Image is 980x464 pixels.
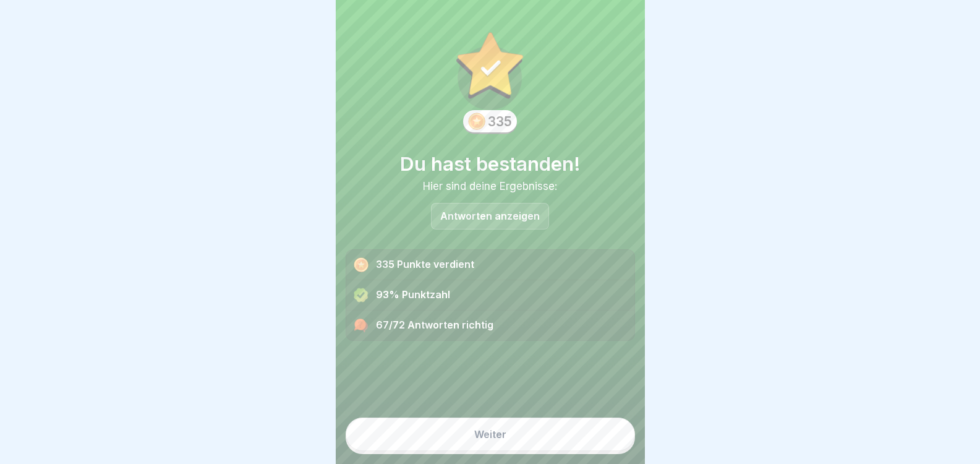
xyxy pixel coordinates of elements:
div: 67/72 Antworten richtig [346,311,634,340]
div: 335 [488,114,512,129]
div: 335 Punkte verdient [346,250,634,280]
h1: Du hast bestanden! [346,152,635,175]
div: Hier sind deine Ergebnisse: [346,180,635,192]
div: Weiter [474,429,506,440]
p: Antworten anzeigen [440,211,540,221]
button: Weiter [346,418,635,451]
div: 93% Punktzahl [346,280,634,311]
